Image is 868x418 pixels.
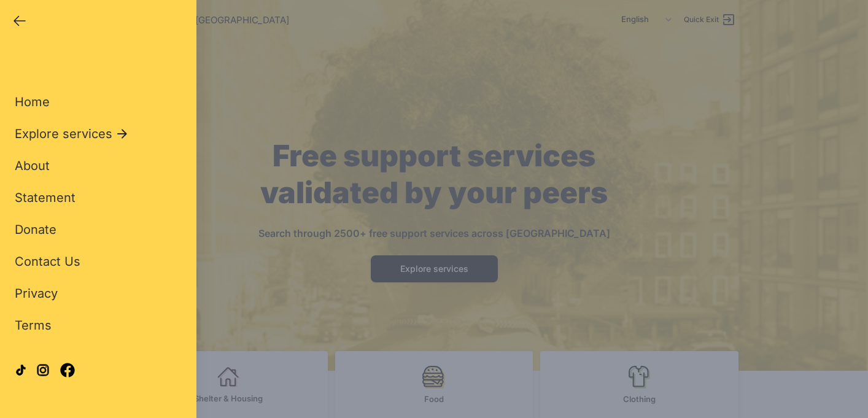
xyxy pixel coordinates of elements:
button: Explore services [15,125,130,142]
span: Contact Us [15,254,80,269]
span: Privacy [15,286,58,301]
a: About [15,157,50,174]
a: Home [15,93,50,110]
a: Privacy [15,285,58,302]
span: Statement [15,190,76,205]
a: Terms [15,317,52,334]
span: Home [15,95,50,109]
a: Contact Us [15,253,80,270]
span: Donate [15,222,56,237]
span: Terms [15,318,52,333]
span: Explore services [15,125,112,142]
a: Statement [15,189,76,206]
span: About [15,158,50,173]
a: Donate [15,221,56,238]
